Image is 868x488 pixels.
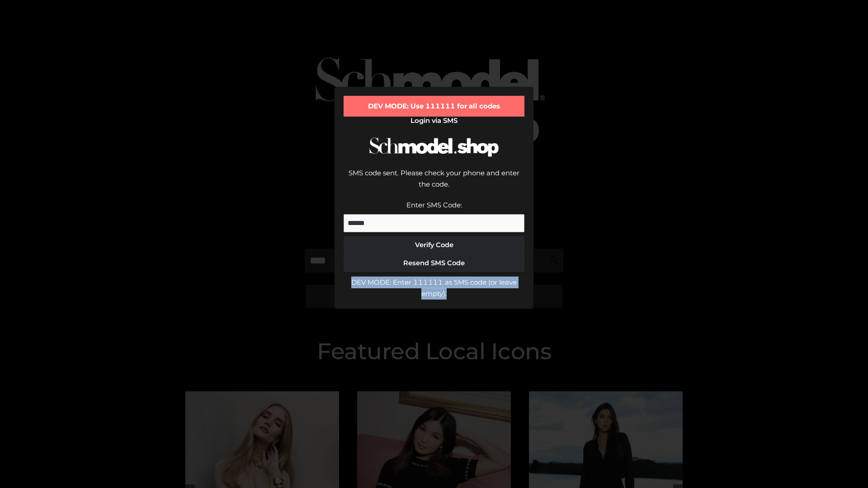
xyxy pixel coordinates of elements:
div: SMS code sent. Please check your phone and enter the code. [344,167,524,199]
div: DEV MODE: Enter 111111 as SMS code (or leave empty). [344,277,524,300]
label: Enter SMS Code: [406,201,462,209]
div: DEV MODE: Use 111111 for all codes [344,96,524,117]
button: Resend SMS Code [344,254,524,272]
img: Schmodel Logo [366,129,502,165]
button: Verify Code [344,236,524,254]
h2: Login via SMS [344,117,524,125]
